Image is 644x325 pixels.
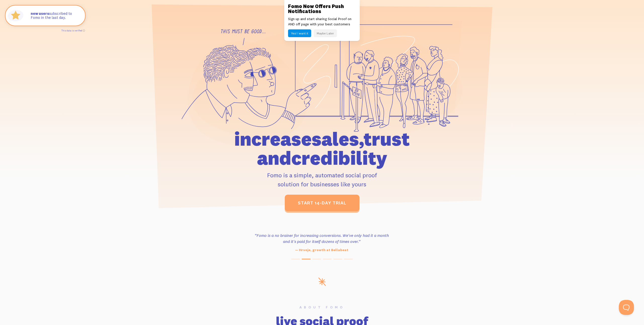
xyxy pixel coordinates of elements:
h3: Fomo Now Offers Push Notifications [288,4,356,14]
h3: “Fomo is a no brainer for increasing conversions. We've only had it a month and it's paid for its... [253,232,390,244]
strong: new users [31,11,49,16]
a: This data is verified ⓘ [61,29,85,32]
h1: increase sales, trust and credibility [206,129,438,168]
button: Yes! I want it [288,29,311,37]
p: Fomo is a simple, automated social proof solution for businesses like yours [206,171,438,189]
img: Fomo [7,7,25,25]
p: — Hrvoje, growth at Bellabeat [253,247,390,253]
button: Maybe Later [314,29,337,37]
iframe: Help Scout Beacon - Open [619,300,634,315]
h6: About Fomo [164,305,480,309]
p: Sign up and start sharing Social Proof on AND off page with your best customers [288,16,356,27]
p: subscribed to Fomo in the last day. [31,12,80,20]
a: start 14-day trial [285,195,359,211]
